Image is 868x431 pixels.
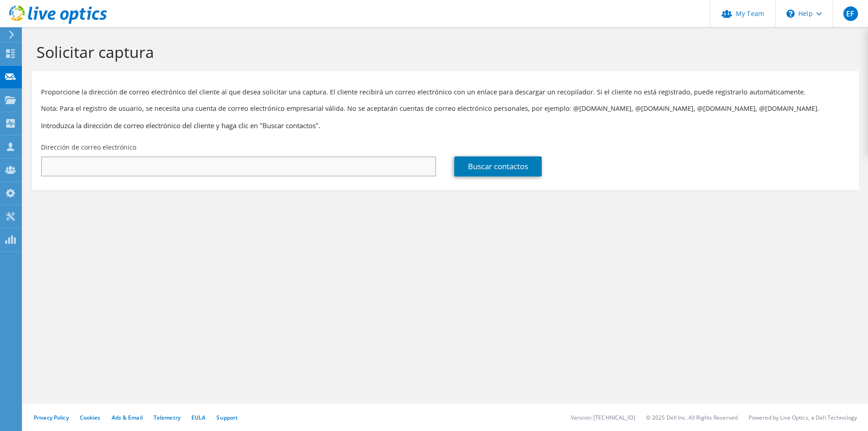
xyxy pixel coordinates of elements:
a: Cookies [80,414,101,421]
a: EULA [191,414,205,421]
h3: Introduzca la dirección de correo electrónico del cliente y haga clic en "Buscar contactos". [41,120,850,130]
a: Buscar contactos [454,156,542,177]
svg: \n [786,10,795,18]
p: Nota: Para el registro de usuario, se necesita una cuenta de correo electrónico empresarial válid... [41,104,850,114]
p: Proporcione la dirección de correo electrónico del cliente al que desea solicitar una captura. El... [41,87,850,97]
li: Powered by Live Optics, a Dell Technology [749,414,857,421]
a: Privacy Policy [34,414,69,421]
li: © 2025 Dell Inc. All Rights Reserved [646,414,738,421]
a: Support [216,414,238,421]
span: EF [843,6,858,21]
h1: Solicitar captura [36,42,850,62]
li: Version: [TECHNICAL_ID] [571,414,635,421]
label: Dirección de correo electrónico [41,143,136,152]
a: Ads & Email [112,414,143,421]
a: Telemetry [154,414,180,421]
